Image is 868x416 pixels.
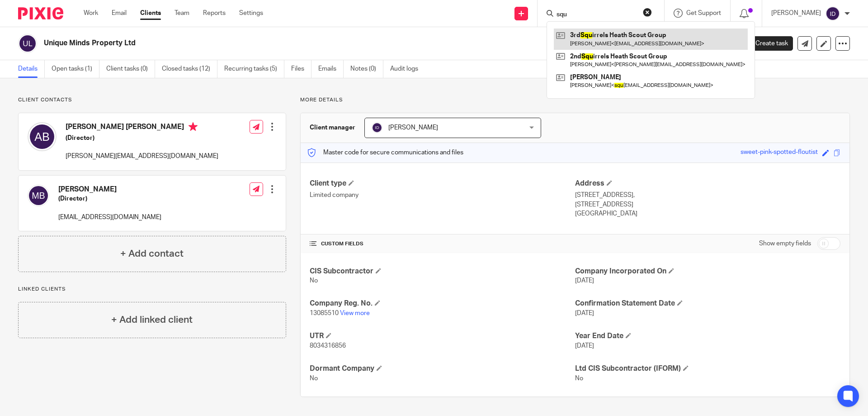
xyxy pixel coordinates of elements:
h4: UTR [310,331,575,341]
p: [GEOGRAPHIC_DATA] [575,209,840,218]
img: svg%3E [28,122,57,151]
a: Recurring tasks (5) [224,60,284,78]
a: Settings [239,9,263,18]
h3: Client manager [310,123,355,132]
h4: + Add linked client [111,313,193,327]
p: [STREET_ADDRESS], [575,191,840,200]
input: Search [556,11,637,19]
span: 8034316856 [310,343,346,349]
h4: Ltd CIS Subcontractor (IFORM) [575,364,840,373]
h4: [PERSON_NAME] [58,185,161,194]
span: [DATE] [575,343,594,349]
a: Work [84,9,98,18]
h4: Confirmation Statement Date [575,299,840,308]
a: Reports [203,9,226,18]
h4: Company Reg. No. [310,299,575,308]
a: Audit logs [390,60,425,78]
span: Get Support [686,10,721,16]
p: Limited company [310,191,575,200]
h4: Year End Date [575,331,840,341]
span: [PERSON_NAME] [388,124,438,131]
a: Emails [318,60,344,78]
a: Details [18,60,45,78]
p: Master code for secure communications and files [307,148,463,157]
p: [PERSON_NAME] [771,9,821,18]
h4: + Add contact [120,247,184,261]
div: sweet-pink-spotted-floutist [741,148,818,158]
span: No [310,375,318,382]
span: 13085510 [310,310,339,316]
label: Show empty fields [759,239,811,248]
p: [STREET_ADDRESS] [575,200,840,209]
a: Closed tasks (12) [162,60,217,78]
p: More details [300,96,850,104]
p: [EMAIL_ADDRESS][DOMAIN_NAME] [58,213,161,222]
a: Notes (0) [350,60,383,78]
a: Clients [140,9,161,18]
p: Linked clients [18,286,286,293]
p: [PERSON_NAME][EMAIL_ADDRESS][DOMAIN_NAME] [66,152,218,161]
span: [DATE] [575,277,594,284]
span: [DATE] [575,310,594,316]
img: svg%3E [18,34,37,53]
span: No [575,375,583,382]
i: Primary [189,122,198,131]
p: Client contacts [18,96,286,104]
h4: Address [575,179,840,188]
h2: Unique Minds Property Ltd [44,38,590,48]
a: Create task [741,36,793,51]
h5: (Director) [66,134,218,143]
span: No [310,277,318,284]
h4: CIS Subcontractor [310,267,575,276]
h4: Dormant Company [310,364,575,373]
a: Open tasks (1) [52,60,99,78]
a: Team [175,9,189,18]
h4: Client type [310,179,575,188]
h4: [PERSON_NAME] [PERSON_NAME] [66,122,218,134]
h4: CUSTOM FIELDS [310,240,575,248]
a: Email [112,9,127,18]
a: Files [291,60,311,78]
img: svg%3E [826,6,840,21]
a: Client tasks (0) [106,60,155,78]
img: svg%3E [28,185,49,206]
h5: (Director) [58,194,161,203]
h4: Company Incorporated On [575,267,840,276]
img: svg%3E [372,122,382,133]
button: Clear [643,8,652,17]
img: Pixie [18,7,63,19]
a: View more [340,310,370,316]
